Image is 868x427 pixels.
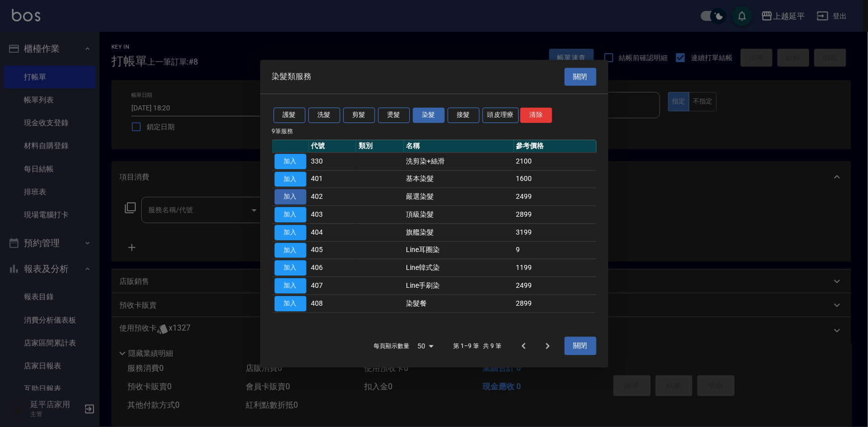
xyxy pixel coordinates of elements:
td: 2899 [514,206,596,224]
td: 頂級染髮 [404,206,514,224]
td: 408 [309,295,357,313]
td: 9 [514,241,596,259]
button: 加入 [275,225,306,240]
span: 染髮類服務 [272,72,312,82]
th: 名稱 [404,140,514,153]
td: 洗剪染+絲滑 [404,153,514,171]
p: 第 1–9 筆 共 9 筆 [453,342,501,350]
td: 2899 [514,295,596,313]
td: 402 [309,188,357,206]
th: 參考價格 [514,140,596,153]
button: 加入 [275,296,306,311]
button: 洗髮 [308,107,340,123]
td: 染髮餐 [404,295,514,313]
td: 旗艦染髮 [404,224,514,242]
button: 燙髮 [378,107,410,123]
div: 50 [413,333,437,359]
td: Line耳圈染 [404,241,514,259]
td: 405 [309,241,357,259]
td: 330 [309,153,357,171]
button: 剪髮 [343,107,375,123]
button: 加入 [275,154,306,169]
button: 接髮 [448,107,480,123]
th: 類別 [356,140,404,153]
td: 406 [309,259,357,277]
td: 403 [309,206,357,224]
button: 頭皮理療 [482,107,519,123]
td: 1199 [514,259,596,277]
button: 清除 [520,107,552,123]
td: 3199 [514,224,596,242]
button: 關閉 [565,68,596,86]
button: 染髮 [413,107,445,123]
button: 關閉 [565,337,596,355]
td: 401 [309,170,357,188]
button: 加入 [275,189,306,205]
td: Line手刷染 [404,277,514,295]
th: 代號 [309,140,357,153]
td: 嚴選染髮 [404,188,514,206]
p: 9 筆服務 [272,127,596,136]
td: 407 [309,277,357,295]
td: 2499 [514,188,596,206]
button: 加入 [275,243,306,258]
button: 加入 [275,207,306,222]
td: 1600 [514,170,596,188]
button: 加入 [275,278,306,293]
button: 護髮 [274,107,305,123]
p: 每頁顯示數量 [374,342,409,350]
td: 2499 [514,277,596,295]
td: 2100 [514,153,596,171]
td: 404 [309,224,357,242]
button: 加入 [275,171,306,187]
td: Line韓式染 [404,259,514,277]
td: 基本染髮 [404,170,514,188]
button: 加入 [275,260,306,276]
